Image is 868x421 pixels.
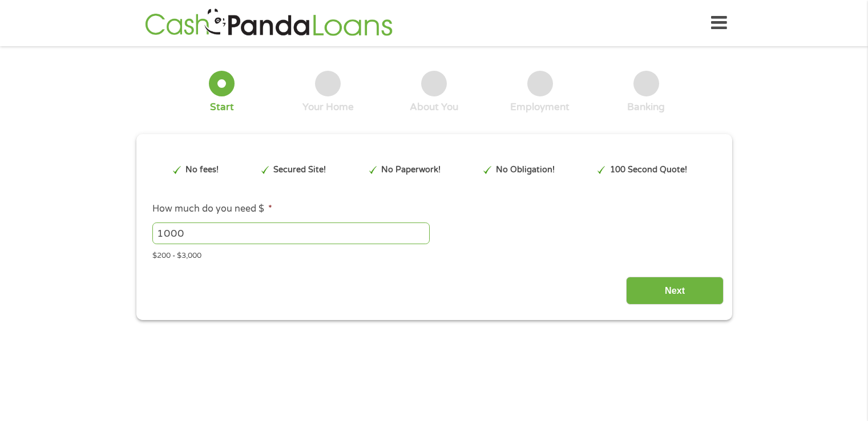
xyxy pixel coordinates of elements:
div: About You [410,101,458,114]
div: Banking [627,101,665,114]
label: How much do you need $ [152,203,272,215]
p: No fees! [185,164,219,176]
p: Secured Site! [273,164,326,176]
input: Next [626,277,724,305]
p: No Obligation! [496,164,555,176]
div: $200 - $3,000 [152,246,715,262]
img: GetLoanNow Logo [142,7,396,39]
p: 100 Second Quote! [610,164,687,176]
div: Employment [510,101,570,114]
div: Start [210,101,234,114]
div: Your Home [302,101,354,114]
p: No Paperwork! [381,164,441,176]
